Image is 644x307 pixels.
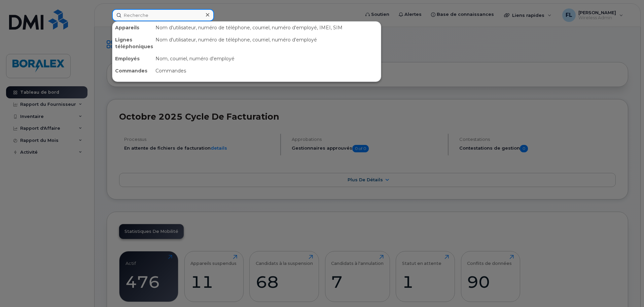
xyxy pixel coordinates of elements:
[112,53,153,65] div: Employés
[112,22,153,34] div: Appareils
[112,65,153,77] div: Commandes
[153,65,381,77] div: Commandes
[153,53,381,65] div: Nom, courriel, numéro d'employé
[153,34,381,53] div: Nom d'utilisateur, numéro de téléphone, courriel, numéro d'employé
[112,34,153,53] div: Lignes téléphoniques
[153,22,381,34] div: Nom d'utilisateur, numéro de téléphone, courriel, numéro d'employé, IMEI, SIM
